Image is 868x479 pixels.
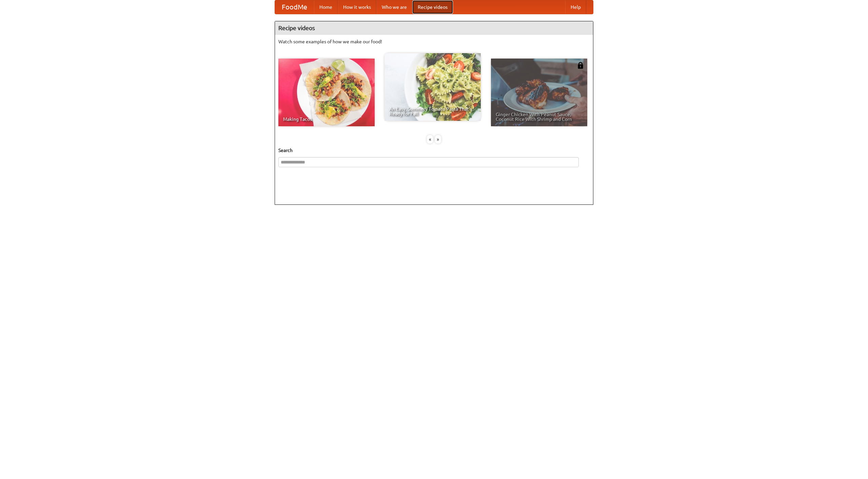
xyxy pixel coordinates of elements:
a: FoodMe [275,0,314,14]
h5: Search [278,147,590,154]
a: Recipe videos [412,0,453,14]
a: An Easy, Summery Tomato Pasta That's Ready for Fall [384,53,481,121]
span: Making Tacos [283,117,370,122]
a: Who we are [376,0,412,14]
img: 483408.png [577,62,584,69]
a: Making Tacos [278,59,375,126]
div: « [427,135,433,144]
span: An Easy, Summery Tomato Pasta That's Ready for Fall [389,107,476,116]
a: Help [565,0,586,14]
div: » [435,135,441,144]
h4: Recipe videos [275,21,593,35]
p: Watch some examples of how we make our food! [278,38,590,45]
a: Home [314,0,338,14]
a: How it works [338,0,376,14]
